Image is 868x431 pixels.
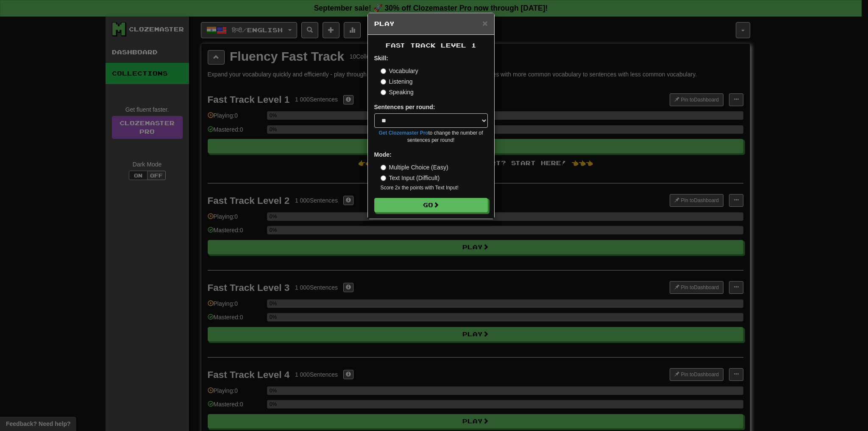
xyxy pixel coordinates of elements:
button: Go [374,198,488,212]
span: Fast Track Level 1 [386,42,476,49]
button: Close [482,19,487,28]
strong: Mode: [374,151,392,158]
label: Speaking [381,88,414,96]
input: Vocabulary [381,68,386,74]
span: × [482,18,487,28]
label: Listening [381,77,413,86]
small: to change the number of sentences per round! [374,130,488,144]
input: Multiple Choice (Easy) [381,165,386,170]
input: Text Input (Difficult) [381,175,386,181]
a: Get Clozemaster Pro [379,130,428,136]
h5: Play [374,20,488,28]
label: Text Input (Difficult) [381,174,440,182]
label: Vocabulary [381,67,418,75]
strong: Skill: [374,55,388,62]
input: Speaking [381,90,386,95]
label: Sentences per round: [374,103,435,111]
input: Listening [381,79,386,85]
label: Multiple Choice (Easy) [381,163,448,172]
small: Score 2x the points with Text Input ! [381,184,488,192]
